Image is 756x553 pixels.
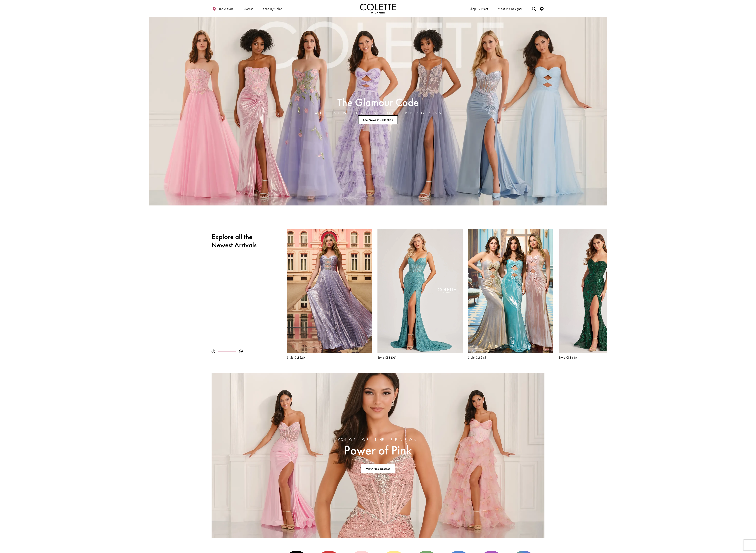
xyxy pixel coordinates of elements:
span: Shop by color [263,7,282,11]
span: Meet the designer [498,7,522,11]
div: Colette by Daphne Style No. CL8405 [375,226,465,362]
a: Visit Colette by Daphne Style No. CL8405 Page [377,229,463,353]
a: Visit Colette by Daphne Style No. CL8545 Page [468,229,553,353]
a: Visit Colette by Daphne Style No. CL8520 Page [287,229,372,353]
a: Style CL8545 [468,356,553,359]
span: Dresses [243,7,253,11]
span: Shop by color [262,4,283,13]
h4: ALL NEW STYLES FOR SPRING 2026 [315,111,441,115]
div: Colette by Daphne Style No. CL8545 [465,226,556,362]
div: Colette by Daphne Style No. CL8520 [284,226,375,362]
a: Find a store [212,4,234,13]
img: Colette by Daphne [360,4,396,13]
a: Visit Home Page [360,4,396,13]
a: See Newest Collection The Glamour Code ALL NEW STYLES FOR SPRING 2026 [358,115,398,124]
div: Featured Products [284,226,646,362]
span: Dresses [243,4,254,13]
a: View Pink Dresses [361,464,395,473]
a: Style CL8405 [377,356,463,359]
a: colette by daphne models wearing spring 2026 dresses Related Link [212,373,544,538]
a: Style CL8520 [287,356,372,359]
span: Color of the Season [338,438,418,442]
a: Toggle search [531,4,537,13]
div: Home Page Hero [149,17,607,216]
span: Find a store [218,7,234,11]
div: Colette by Daphne Style No. CL8440 [556,226,646,362]
h2: Explore all the Newest Arrivals [212,233,258,249]
span: Shop By Event [469,4,489,13]
ul: Slider Links [314,114,442,126]
h2: The Glamour Code [315,97,441,107]
a: Meet the designer [497,4,523,13]
a: Visit Colette by Daphne Style No. CL8440 Page [559,229,644,353]
span: Shop By Event [469,7,488,11]
a: Check Wishlist [539,4,544,13]
div: Home Page Hero Scroll List [149,17,607,216]
span: Power of Pink [338,443,418,457]
a: Style CL8440 [559,356,644,359]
